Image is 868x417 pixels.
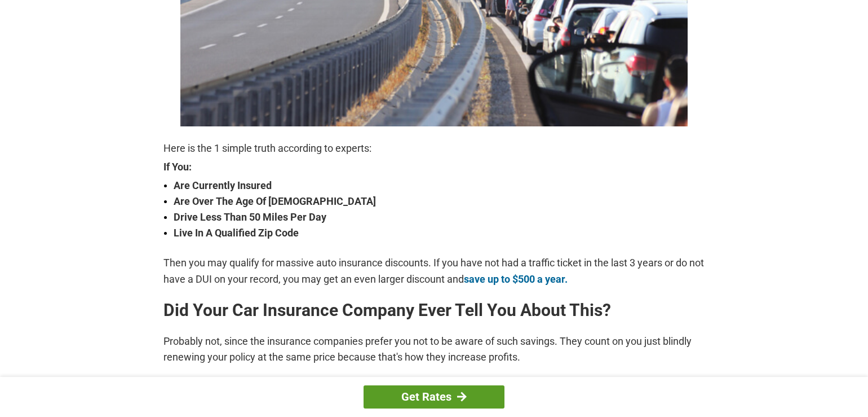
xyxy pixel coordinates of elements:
[174,178,705,194] strong: Are Currently Insured
[163,141,705,156] p: Here is the 1 simple truth according to experts:
[364,385,504,409] a: Get Rates
[174,194,705,209] strong: Are Over The Age Of [DEMOGRAPHIC_DATA]
[163,333,705,365] p: Probably not, since the insurance companies prefer you not to be aware of such savings. They coun...
[163,255,705,287] p: Then you may qualify for massive auto insurance discounts. If you have not had a traffic ticket i...
[464,273,568,285] a: save up to $500 a year.
[163,301,705,319] h2: Did Your Car Insurance Company Ever Tell You About This?
[174,209,705,225] strong: Drive Less Than 50 Miles Per Day
[174,225,705,241] strong: Live In A Qualified Zip Code
[163,162,705,172] strong: If You:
